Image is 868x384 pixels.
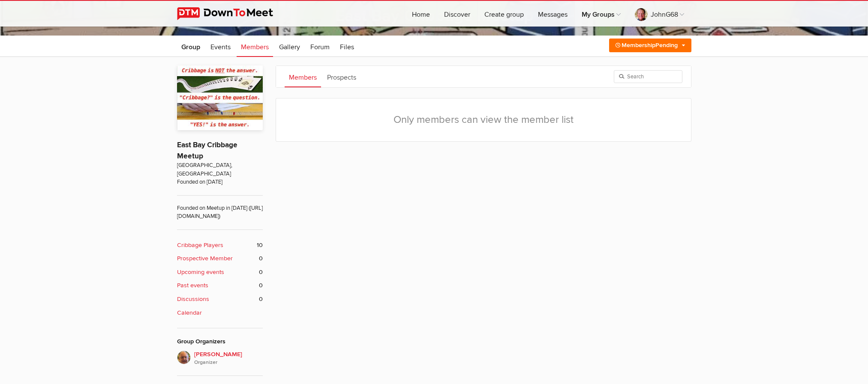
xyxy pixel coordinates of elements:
a: Gallery [275,36,304,57]
a: Discussions 0 [177,295,263,304]
b: Prospective Member [177,254,233,263]
b: Upcoming events [177,268,224,277]
span: 0 [259,295,263,304]
div: Group Organizers [177,337,263,346]
span: 0 [259,281,263,290]
a: Events [206,36,235,57]
a: My Groups [575,1,628,27]
a: Forum [306,36,334,57]
span: Members [241,43,269,51]
a: Cribbage Players 10 [177,241,263,250]
a: Home [405,1,437,27]
input: Search [614,70,682,83]
b: Past events [177,281,208,290]
a: Create group [478,1,531,27]
span: Founded on Meetup in [DATE] ([URL][DOMAIN_NAME]) [177,195,263,221]
a: Files [336,36,358,57]
b: Cribbage Players [177,241,223,250]
b: Discussions [177,295,209,304]
a: Messages [531,1,574,27]
i: Organizer [194,359,263,366]
a: Discover [437,1,477,27]
a: JohnG68 [628,1,691,27]
div: Only members can view the member list [276,98,691,141]
a: Group [177,36,204,57]
a: Upcoming events 0 [177,268,263,277]
img: DownToMeet [177,7,286,20]
span: Events [210,43,231,51]
a: [PERSON_NAME]Organizer [177,351,263,367]
span: Forum [310,43,330,51]
span: Group [181,43,200,51]
span: Gallery [279,43,300,51]
a: Prospects [323,66,360,87]
span: Files [340,43,354,51]
span: [PERSON_NAME] [194,350,263,367]
a: Members [237,36,273,57]
a: East Bay Cribbage Meetup [177,140,237,161]
span: 0 [259,254,263,263]
a: Past events 0 [177,281,263,290]
a: Prospective Member 0 [177,254,263,263]
a: Calendar [177,308,263,318]
img: East Bay Cribbage Meetup [177,65,263,130]
span: 10 [257,241,263,250]
span: Founded on [DATE] [177,178,263,186]
span: [GEOGRAPHIC_DATA], [GEOGRAPHIC_DATA] [177,161,263,178]
span: 0 [259,268,263,277]
span: Membership [622,42,655,49]
a: Members [285,66,321,87]
a: MembershipPending [609,39,691,52]
img: Terry H [177,351,191,364]
b: Calendar [177,308,202,318]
